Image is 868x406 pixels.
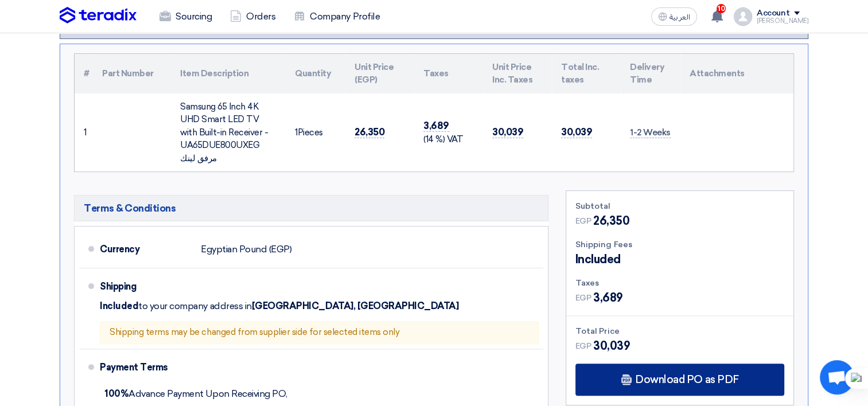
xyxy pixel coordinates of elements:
[575,200,784,212] div: Subtotal
[575,239,784,251] div: Shipping Fees
[60,7,137,24] img: Teradix logo
[670,13,690,21] span: العربية
[100,354,530,381] div: Payment Terms
[680,54,793,93] th: Attachments
[171,54,286,93] th: Item Description
[345,54,414,93] th: Unit Price (EGP)
[483,54,552,93] th: Unit Price Inc. Taxes
[593,212,629,229] span: 26,350
[221,4,285,29] a: Orders
[575,325,784,337] div: Total Price
[635,374,738,385] span: Download PO as PDF
[734,7,752,26] img: profile_test.png
[820,360,854,395] div: Open chat
[575,340,591,352] span: EGP
[138,300,252,312] span: to your company address in
[75,54,93,93] th: #
[575,277,784,289] div: Taxes
[593,289,623,306] span: 3,689
[575,215,591,227] span: EGP
[104,388,129,399] strong: 100%
[630,127,671,138] span: 1-2 Weeks
[252,300,459,312] span: [GEOGRAPHIC_DATA], [GEOGRAPHIC_DATA]
[285,4,389,29] a: Company Profile
[593,337,630,354] span: 30,039
[423,120,449,132] span: 3,689
[100,273,192,300] div: Shipping
[621,54,680,93] th: Delivery Time
[100,300,138,312] span: Included
[552,54,621,93] th: Total Inc. taxes
[295,127,298,138] span: 1
[150,4,221,29] a: Sourcing
[104,388,287,399] span: Advance Payment Upon Receiving PO,
[100,236,192,263] div: Currency
[575,251,621,268] span: Included
[201,239,291,260] div: Egyptian Pound (EGP)
[74,195,548,221] h5: Terms & Conditions
[651,7,697,26] button: العربية
[93,54,171,93] th: Part Number
[757,9,789,18] div: Account
[423,133,474,146] div: (14 %) VAT
[757,18,808,24] div: [PERSON_NAME]
[717,4,726,13] span: 10
[355,126,384,138] span: 26,350
[575,292,591,304] span: EGP
[286,93,345,172] td: Pieces
[492,126,523,138] span: 30,039
[414,54,483,93] th: Taxes
[100,321,539,344] div: Shipping terms may be changed from supplier side for selected items only
[561,126,592,138] span: 30,039
[180,100,277,165] div: Samsung 65 Inch 4K UHD Smart LED TV with Built-in Receiver - UA65DUE800UXEG مرفق لينك
[75,93,93,172] td: 1
[286,54,345,93] th: Quantity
